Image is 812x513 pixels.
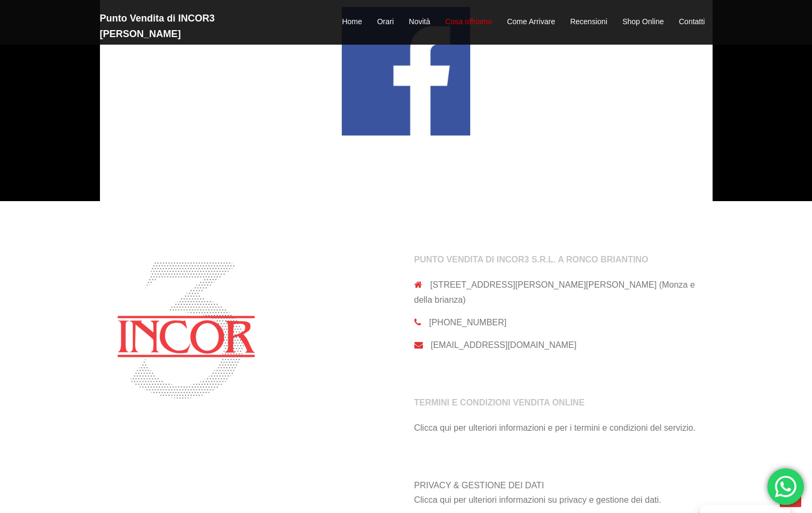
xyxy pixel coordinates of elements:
[414,277,705,307] div: [STREET_ADDRESS][PERSON_NAME][PERSON_NAME] (Monza e della brianza)
[100,11,293,42] h2: Punto Vendita di INCOR3 [PERSON_NAME]
[767,468,804,505] div: 'Hai
[342,16,362,28] a: Home
[570,16,607,28] a: Recensioni
[414,315,705,330] div: [PHONE_NUMBER]
[414,423,696,432] a: Clicca qui per ulteriori informazioni e per i termini e condizioni del servizio.
[414,495,662,504] a: Clicca qui per ulteriori informazioni su privacy e gestione dei dati.
[414,451,705,507] aside: PRIVACY & GESTIONE DEI DATI
[431,340,577,350] a: [EMAIL_ADDRESS][DOMAIN_NAME]
[409,16,430,28] a: Novità
[445,16,492,28] a: Cosa offriamo
[414,398,705,421] h3: Termini e condizioni vendita online
[377,16,394,28] a: Orari
[414,255,705,277] h3: PUNTO VENDITA DI INCOR3 S.R.L. A RONCO BRIANTINO
[679,16,705,28] a: Contatti
[507,16,555,28] a: Come Arrivare
[622,16,664,28] a: Shop Online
